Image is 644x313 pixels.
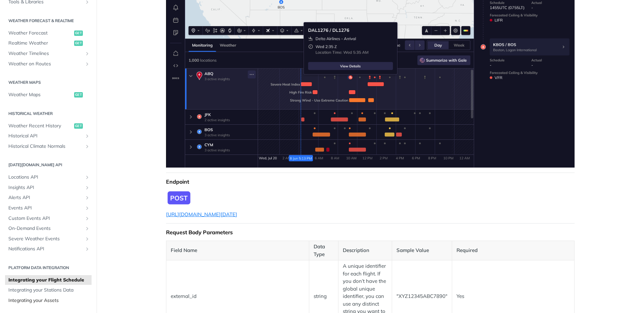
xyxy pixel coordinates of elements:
button: Show subpages for Custom Events API [85,216,90,221]
a: Integrating your Flight Schedule [5,275,92,285]
button: Show subpages for Historical API [85,133,90,139]
a: Historical APIShow subpages for Historical API [5,131,92,141]
div: Request Body Parameters [166,229,575,236]
button: Show subpages for Severe Weather Events [85,236,90,242]
a: Weather on RoutesShow subpages for Weather on Routes [5,59,92,69]
button: Show subpages for Locations API [85,175,90,180]
button: Show subpages for Weather Timelines [85,51,90,56]
span: Integrating your Assets [8,297,90,304]
a: Severe Weather EventsShow subpages for Severe Weather Events [5,234,92,244]
a: Weather Forecastget [5,28,92,38]
button: Show subpages for Notifications API [85,246,90,252]
strong: Required [457,247,478,253]
img: Endpoint Icon [166,190,192,206]
a: Weather TimelinesShow subpages for Weather Timelines [5,49,92,59]
a: Events APIShow subpages for Events API [5,203,92,213]
span: Severe Weather Events [8,236,83,242]
span: get [74,30,83,36]
span: Historical API [8,133,83,139]
span: Historical Climate Normals [8,143,83,150]
span: Weather Maps [8,91,72,98]
span: Insights API [8,184,83,191]
span: On-Demand Events [8,225,83,232]
span: get [74,123,83,129]
a: Integrating your Stations Data [5,285,92,295]
span: Weather Timelines [8,50,83,57]
a: Realtime Weatherget [5,38,92,48]
a: Historical Climate NormalsShow subpages for Historical Climate Normals [5,141,92,151]
a: On-Demand EventsShow subpages for On-Demand Events [5,224,92,234]
a: Weather Mapsget [5,90,92,100]
span: Integrating your Stations Data [8,287,90,294]
a: Integrating your Assets [5,296,92,306]
h2: Historical Weather [5,111,92,117]
a: [URL][DOMAIN_NAME][DATE] [166,211,237,217]
div: Endpoint [166,178,575,185]
span: Realtime Weather [8,40,72,47]
button: Show subpages for On-Demand Events [85,226,90,231]
span: Locations API [8,174,83,181]
span: Integrating your Flight Schedule [8,277,90,284]
a: Insights APIShow subpages for Insights API [5,183,92,193]
h2: Weather Maps [5,79,92,85]
strong: Sample Value [396,247,429,253]
a: Weather Recent Historyget [5,121,92,131]
strong: Field Name [171,247,197,253]
span: Custom Events API [8,215,83,222]
span: Weather on Routes [8,61,83,67]
h2: [DATE][DOMAIN_NAME] API [5,162,92,168]
h2: Platform DATA integration [5,265,92,271]
button: Show subpages for Alerts API [85,195,90,200]
span: get [74,41,83,46]
h2: Weather Forecast & realtime [5,18,92,24]
a: Alerts APIShow subpages for Alerts API [5,193,92,203]
button: Show subpages for Events API [85,205,90,211]
a: Custom Events APIShow subpages for Custom Events API [5,213,92,224]
button: Show subpages for Weather on Routes [85,61,90,67]
button: Show subpages for Insights API [85,185,90,190]
span: Events API [8,205,83,211]
strong: Data Type [314,243,325,257]
a: Locations APIShow subpages for Locations API [5,172,92,182]
strong: Description [343,247,369,253]
button: Show subpages for Historical Climate Normals [85,144,90,149]
span: Weather Forecast [8,30,72,37]
span: Expand image [166,190,575,206]
span: get [74,92,83,98]
a: Notifications APIShow subpages for Notifications API [5,244,92,254]
span: Weather Recent History [8,123,72,129]
span: Notifications API [8,246,83,252]
span: Alerts API [8,194,83,201]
